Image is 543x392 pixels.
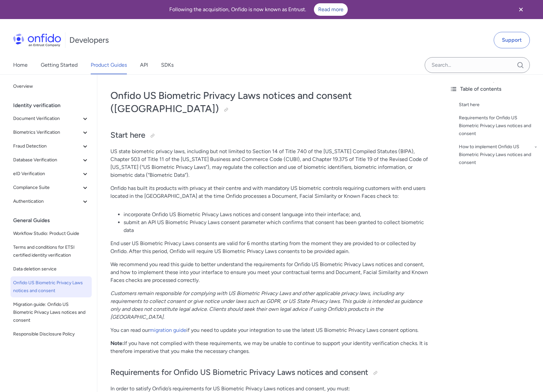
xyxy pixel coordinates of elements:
span: Document Verification [13,115,81,123]
a: How to implement Onfido US Biometric Privacy Laws notices and consent [459,143,538,167]
span: Database Verification [13,156,81,164]
a: Data deletion service [11,263,92,276]
a: Responsible Disclosure Policy [11,328,92,341]
a: Onfido US Biometric Privacy Laws notices and consent [11,276,92,297]
button: Authentication [11,195,92,208]
span: Fraud Detection [13,142,81,150]
button: Fraud Detection [11,140,92,153]
a: Start here [459,101,538,109]
a: SDKs [161,56,174,74]
p: End user US Biometric Privacy Laws consents are valid for 6 months starting from the moment they ... [110,240,431,255]
div: General Guides [13,214,94,227]
button: Database Verification [11,153,92,167]
strong: Note: [110,340,124,346]
a: Workflow Studio: Product Guide [11,227,92,240]
span: eID Verification [13,170,81,178]
span: Overview [13,82,89,90]
img: Onfido Logo [13,34,61,47]
span: Workflow Studio: Product Guide [13,230,89,238]
div: Identity verification [13,99,94,112]
a: Product Guides [91,56,127,74]
li: incorporate Onfido US Biometric Privacy Laws notices and consent language into their interface; and, [124,211,431,219]
span: Data deletion service [13,265,89,273]
p: If you have not complied with these requirements, we may be unable to continue to support your id... [110,339,431,355]
a: Requirements for Onfido US Biometric Privacy Laws notices and consent [459,114,538,138]
p: Onfido has built its products with privacy at their centre and with mandatory US biometric contro... [110,184,431,200]
span: Onfido US Biometric Privacy Laws notices and consent [13,279,89,295]
svg: Close banner [517,6,525,13]
p: We recommend you read this guide to better understand the requirements for Onfido US Biometric Pr... [110,261,431,284]
div: Table of contents [450,85,538,93]
span: Compliance Suite [13,184,81,192]
input: Onfido search input field [425,57,530,73]
a: API [140,56,148,74]
h2: Requirements for Onfido US Biometric Privacy Laws notices and consent [110,367,431,378]
a: Getting Started [41,56,78,74]
span: Authentication [13,197,81,205]
span: Terms and conditions for ETSI certified identity verification [13,243,89,259]
a: Overview [11,80,92,93]
h1: Onfido US Biometric Privacy Laws notices and consent ([GEOGRAPHIC_DATA]) [110,89,431,115]
a: Support [494,32,530,48]
a: Migration guide: Onfido US Biometric Privacy Laws notices and consent [11,298,92,327]
h1: Developers [69,35,109,45]
p: US state biometric privacy laws, including but not limited to Section 14 of Title 740 of the [US_... [110,148,431,179]
p: You can read our if you need to update your integration to use the latest US Biometric Privacy La... [110,326,431,334]
a: Terms and conditions for ETSI certified identity verification [11,241,92,262]
button: Biometrics Verification [11,126,92,139]
a: Home [13,56,28,74]
button: Document Verification [11,112,92,125]
em: Customers remain responsible for complying with US Biometric Privacy Laws and other applicable pr... [110,290,422,320]
a: Read more [314,3,348,16]
div: Following the acquisition, Onfido is now known as Entrust. [8,3,509,16]
span: Responsible Disclosure Policy [13,330,89,338]
button: eID Verification [11,167,92,180]
h2: Start here [110,130,431,141]
button: Close banner [509,1,533,18]
li: submit an API US Biometric Privacy Laws consent parameter which confirms that consent has been gr... [124,219,431,234]
button: Compliance Suite [11,181,92,194]
span: Biometrics Verification [13,128,81,136]
a: migration guide [150,327,186,333]
span: Migration guide: Onfido US Biometric Privacy Laws notices and consent [13,301,89,324]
